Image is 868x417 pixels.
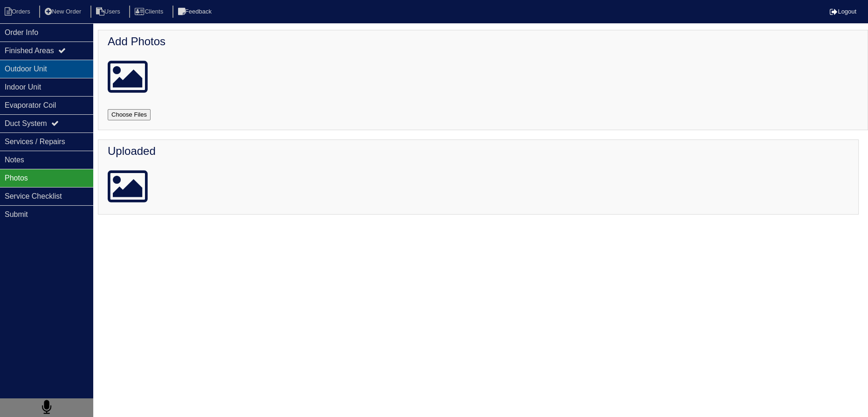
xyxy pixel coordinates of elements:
a: Clients [129,8,171,15]
li: Clients [129,6,171,18]
li: Users [90,6,128,18]
a: Users [90,8,128,15]
h4: Add Photos [108,35,863,49]
a: Logout [830,8,856,15]
li: New Order [39,6,89,18]
h4: Uploaded [108,145,854,158]
li: Feedback [172,6,219,18]
a: New Order [39,8,89,15]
